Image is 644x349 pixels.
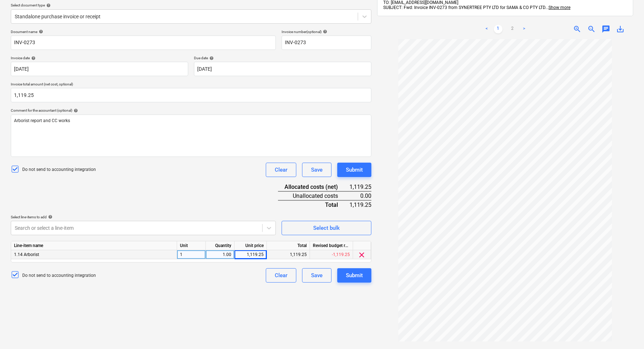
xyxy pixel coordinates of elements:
input: Invoice number [282,36,371,50]
input: Due date not specified [194,62,371,76]
p: Do not send to accounting integration [22,273,96,279]
div: 1 [177,250,206,259]
span: help [47,215,52,219]
div: Invoice date [11,56,188,60]
span: zoom_out [587,25,596,33]
div: 1,119.25 [349,183,371,191]
div: 1,119.25 [267,250,310,259]
button: Save [302,268,332,283]
span: help [37,29,43,34]
p: Invoice total amount (net cost, optional) [11,82,371,88]
div: Submit [346,271,363,280]
input: Invoice date not specified [11,62,188,76]
div: -1,119.25 [310,250,353,259]
div: Select document type [11,3,371,8]
span: clear [358,251,366,259]
div: 1,119.25 [349,200,371,209]
span: ... [545,5,570,10]
span: 1.14 Arborist [14,252,39,257]
span: help [321,29,327,34]
div: Revised budget remaining [310,241,353,250]
input: Document name [11,36,276,50]
div: Unit [177,241,206,250]
div: Invoice number (optional) [282,29,371,34]
span: save_alt [616,25,625,33]
span: help [45,3,51,8]
span: zoom_in [573,25,582,33]
span: help [72,108,78,113]
button: Clear [266,268,296,283]
div: Select bulk [313,223,340,233]
span: SUBJECT: Fwd: Invoice INV-0273 from SYNERTREE PTY LTD for SAMA & CO PTY LTD [383,5,545,10]
a: Next page [520,25,528,33]
button: Save [302,163,332,177]
div: Submit [346,165,363,174]
div: Line-item name [11,241,177,250]
a: Page 2 [508,25,517,33]
span: Show more [548,5,570,10]
span: help [208,56,214,60]
div: Comment for the accountant (optional) [11,108,371,113]
div: Unallocated costs [278,191,349,200]
div: 0.00 [349,191,371,200]
a: Previous page [482,25,491,33]
button: Submit [337,163,371,177]
div: Clear [275,165,287,174]
div: Total [267,241,310,250]
div: 1.00 [209,250,231,259]
a: Page 1 is your current page [494,25,502,33]
span: Arborist report and CC works [14,118,70,123]
button: Clear [266,163,296,177]
span: chat [602,25,610,33]
div: Total [278,200,349,209]
div: Quantity [206,241,235,250]
div: Select line-items to add [11,215,276,219]
p: Do not send to accounting integration [22,167,96,173]
span: help [30,56,36,60]
div: Document name [11,29,276,34]
div: Due date [194,56,371,60]
div: Unit price [235,241,267,250]
div: Clear [275,271,287,280]
button: Submit [337,268,371,283]
div: Allocated costs (net) [278,183,349,191]
div: 1,119.25 [237,250,264,259]
button: Select bulk [282,221,371,235]
div: Save [311,271,323,280]
div: Save [311,165,323,174]
input: Invoice total amount (net cost, optional) [11,88,371,102]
